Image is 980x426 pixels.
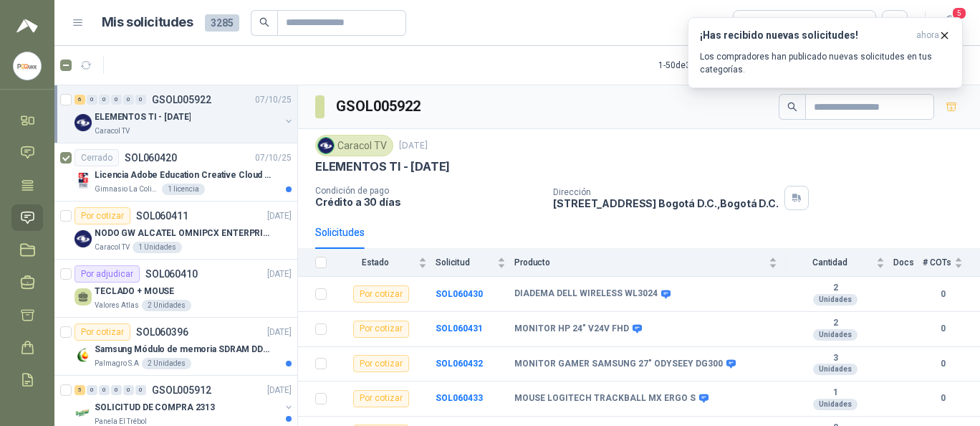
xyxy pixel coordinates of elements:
a: Por cotizarSOL060411[DATE] Company LogoNODO GW ALCATEL OMNIPCX ENTERPRISE SIPCaracol TV1 Unidades [54,202,297,260]
img: Company Logo [75,114,92,131]
p: Crédito a 30 días [315,196,542,208]
b: DIADEMA DELL WIRELESS WL3024 [514,288,658,300]
p: Palmagro S.A [95,358,139,369]
b: 2 [786,283,885,294]
div: 1 licencia [162,184,205,195]
div: Por cotizar [75,207,130,224]
p: [DATE] [267,209,292,223]
div: Por cotizar [353,285,409,303]
p: Dirección [553,187,778,197]
a: SOL060433 [436,393,483,403]
p: Condición de pago [315,186,542,196]
div: Unidades [813,329,857,341]
div: 1 Unidades [133,242,182,253]
span: search [787,102,797,112]
p: NODO GW ALCATEL OMNIPCX ENTERPRISE SIP [95,227,273,240]
p: [DATE] [267,326,292,339]
p: TECLADO + MOUSE [95,285,174,298]
p: SOL060396 [136,327,188,337]
img: Company Logo [75,230,92,247]
b: 0 [923,288,963,301]
div: 0 [135,385,146,395]
th: Estado [335,249,436,277]
p: 07/10/25 [255,93,292,107]
p: Gimnasio La Colina [95,184,159,195]
b: MONITOR GAMER SAMSUNG 27" ODYSEEY DG300 [514,359,723,370]
div: 0 [99,95,110,105]
div: Solicitudes [315,224,365,240]
a: SOL060430 [436,289,483,299]
a: 6 0 0 0 0 0 GSOL00592207/10/25 Company LogoELEMENTOS TI - [DATE]Caracol TV [75,91,294,137]
b: 2 [786,318,885,329]
img: Company Logo [75,404,92,422]
p: SOLICITUD DE COMPRA 2313 [95,401,215,415]
p: [STREET_ADDRESS] Bogotá D.C. , Bogotá D.C. [553,197,778,209]
p: SOL060410 [145,269,198,279]
b: MOUSE LOGITECH TRACKBALL MX ERGO S [514,393,696,404]
p: Licencia Adobe Education Creative Cloud for enterprise license lab and classroom [95,169,273,182]
h1: Mis solicitudes [102,12,193,33]
p: ELEMENTOS TI - [DATE] [95,110,191,124]
div: Cerrado [75,149,119,166]
span: Cantidad [786,257,873,268]
p: GSOL005922 [152,95,211,105]
img: Company Logo [318,138,334,153]
img: Company Logo [75,172,92,189]
span: # COTs [923,257,951,268]
p: GSOL005912 [152,385,211,395]
h3: ¡Has recibido nuevas solicitudes! [700,29,911,42]
th: # COTs [923,249,980,277]
p: Los compradores han publicado nuevas solicitudes en tus categorías. [700,50,951,76]
span: ahora [916,29,939,42]
div: 0 [123,385,134,395]
img: Logo peakr [16,17,38,34]
div: Todas [742,15,772,31]
img: Company Logo [14,52,41,80]
div: 2 Unidades [142,358,191,369]
div: 5 [75,385,85,395]
div: 0 [111,95,122,105]
p: Caracol TV [95,242,130,253]
p: Caracol TV [95,126,130,137]
a: Por cotizarSOL060396[DATE] Company LogoSamsung Módulo de memoria SDRAM DDR4 M393A2G40DB0 de 16 GB... [54,318,297,376]
button: 5 [937,10,963,36]
div: 0 [87,385,97,395]
b: 0 [923,392,963,405]
button: ¡Has recibido nuevas solicitudes!ahora Los compradores han publicado nuevas solicitudes en tus ca... [688,17,963,88]
span: 3285 [205,14,239,32]
div: Unidades [813,399,857,410]
p: 07/10/25 [255,151,292,165]
div: Por adjudicar [75,265,140,283]
h3: GSOL005922 [336,95,423,118]
span: Estado [335,257,415,268]
th: Docs [893,249,923,277]
div: Unidades [813,364,857,375]
b: 0 [923,357,963,371]
div: Por cotizar [353,355,409,372]
b: MONITOR HP 24" V24V FHD [514,323,629,335]
p: SOL060411 [136,211,188,221]
b: 3 [786,353,885,364]
span: 5 [951,6,967,20]
p: ELEMENTOS TI - [DATE] [315,159,450,174]
p: [DATE] [267,384,292,397]
p: Samsung Módulo de memoria SDRAM DDR4 M393A2G40DB0 de 16 GB M393A2G40DB0-CPB [95,343,273,356]
div: 0 [99,385,110,395]
p: SOL060420 [125,153,177,163]
p: Valores Atlas [95,300,139,311]
a: SOL060431 [436,323,483,333]
div: 0 [123,95,134,105]
img: Company Logo [75,346,92,364]
div: Por cotizar [353,390,409,407]
a: SOL060432 [436,359,483,369]
div: Por cotizar [75,323,130,341]
span: Solicitud [436,257,494,268]
p: [DATE] [399,139,428,153]
div: 6 [75,95,85,105]
div: Por cotizar [353,321,409,338]
div: Unidades [813,294,857,306]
